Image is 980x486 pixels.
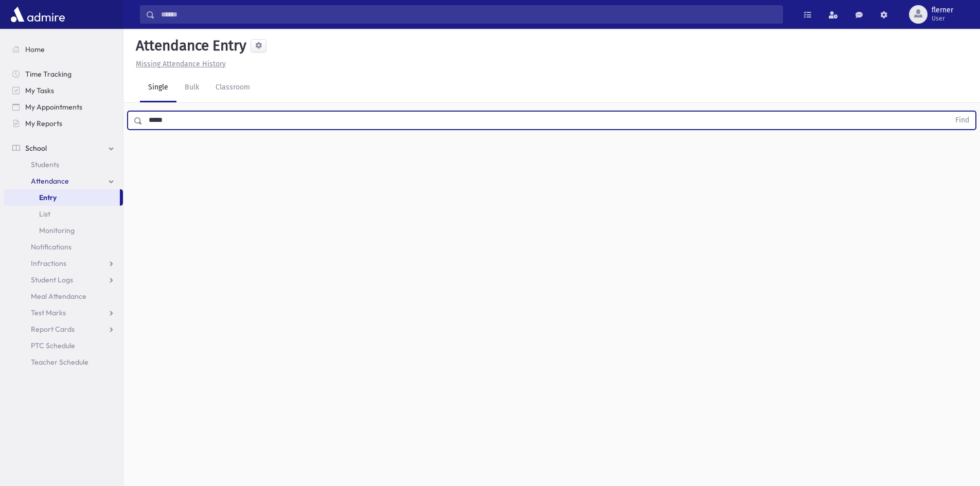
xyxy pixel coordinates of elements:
span: My Appointments [25,102,82,112]
input: Search [155,5,782,24]
a: My Reports [4,115,123,132]
span: Monitoring [39,226,75,235]
a: Teacher Schedule [4,354,123,370]
a: School [4,140,123,156]
a: Student Logs [4,272,123,288]
a: Entry [4,189,120,206]
a: Notifications [4,239,123,255]
a: Monitoring [4,222,123,239]
span: Infractions [31,259,66,268]
span: Attendance [31,176,69,186]
span: Students [31,160,59,169]
a: My Tasks [4,82,123,99]
a: Bulk [176,74,207,102]
span: Home [25,45,45,54]
span: List [39,209,50,219]
span: Notifications [31,242,72,251]
a: Meal Attendance [4,288,123,304]
a: Students [4,156,123,173]
span: Report Cards [31,325,75,334]
span: My Tasks [25,86,54,95]
a: Classroom [207,74,258,102]
span: Teacher Schedule [31,357,88,367]
span: Student Logs [31,275,73,284]
span: flerner [932,6,953,14]
a: My Appointments [4,99,123,115]
a: Time Tracking [4,66,123,82]
a: PTC Schedule [4,337,123,354]
a: Attendance [4,173,123,189]
span: Test Marks [31,308,66,317]
a: List [4,206,123,222]
a: Home [4,41,123,58]
img: AdmirePro [8,4,67,25]
span: PTC Schedule [31,341,75,350]
button: Find [949,112,975,129]
span: Meal Attendance [31,292,86,301]
a: Missing Attendance History [132,60,226,68]
a: Single [140,74,176,102]
span: User [932,14,953,23]
h5: Attendance Entry [132,37,246,55]
a: Test Marks [4,304,123,321]
span: My Reports [25,119,62,128]
a: Report Cards [4,321,123,337]
u: Missing Attendance History [136,60,226,68]
span: Entry [39,193,57,202]
span: Time Tracking [25,69,72,79]
a: Infractions [4,255,123,272]
span: School [25,143,47,153]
